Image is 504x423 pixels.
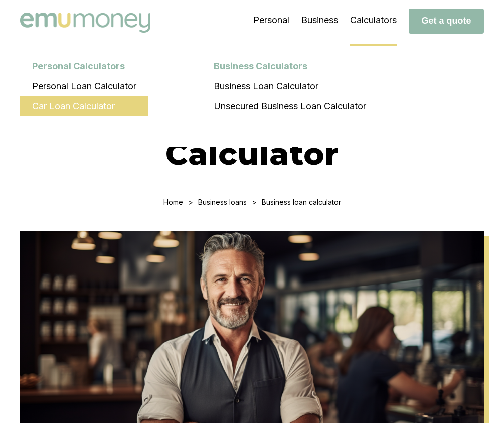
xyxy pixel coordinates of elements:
a: Get a quote [409,15,484,26]
div: Business loan calculator [262,198,341,206]
a: Home [163,198,183,206]
img: Emu Money logo [20,13,150,33]
div: Business Calculators [202,56,378,76]
a: Car Loan Calculator [20,96,148,116]
a: Personal Loan Calculator [20,76,148,96]
div: Personal Calculators [20,56,148,76]
button: Get a quote [409,9,484,34]
a: Unsecured Business Loan Calculator [202,96,378,116]
div: > [188,198,193,206]
a: Business Loan Calculator [202,76,378,96]
a: Business loans [198,198,247,206]
div: > [252,198,257,206]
